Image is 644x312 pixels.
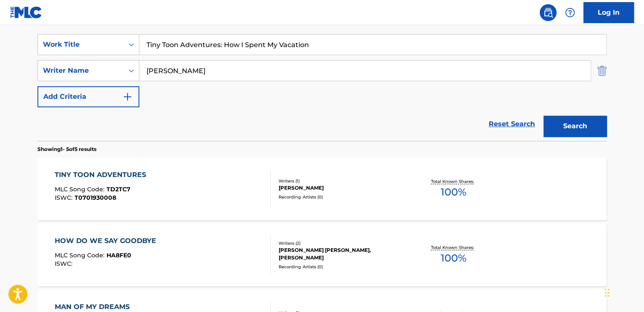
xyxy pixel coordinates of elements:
[279,246,406,262] div: [PERSON_NAME] [PERSON_NAME], [PERSON_NAME]
[543,8,553,18] img: search
[279,240,406,246] div: Writers ( 2 )
[106,251,131,259] span: HA8FE0
[122,92,133,102] img: 9d2ae6d4665cec9f34b9.svg
[440,251,466,266] span: 100 %
[562,4,578,21] div: Help
[279,178,406,184] div: Writers ( 1 )
[75,194,116,201] span: T0701930008
[431,178,476,185] p: Total Known Shares:
[484,115,539,133] a: Reset Search
[279,264,406,270] div: Recording Artists ( 0 )
[106,185,130,193] span: TD2TC7
[37,223,607,286] a: HOW DO WE SAY GOODBYEMLC Song Code:HA8FE0ISWC:Writers (2)[PERSON_NAME] [PERSON_NAME], [PERSON_NAM...
[55,194,75,201] span: ISWC :
[604,280,609,305] div: Drag
[279,184,406,192] div: [PERSON_NAME]
[597,60,607,81] img: Delete Criterion
[37,145,96,153] p: Showing 1 - 5 of 5 results
[55,251,106,259] span: MLC Song Code :
[602,272,644,312] iframe: Chat Widget
[43,66,119,76] div: Writer Name
[543,116,607,137] button: Search
[37,157,607,220] a: TINY TOON ADVENTURESMLC Song Code:TD2TC7ISWC:T0701930008Writers (1)[PERSON_NAME]Recording Artists...
[55,236,160,246] div: HOW DO WE SAY GOODBYE
[540,4,556,21] a: Public Search
[440,185,466,200] span: 100 %
[37,34,607,141] form: Search Form
[37,86,139,107] button: Add Criteria
[55,170,150,180] div: TINY TOON ADVENTURES
[279,194,406,200] div: Recording Artists ( 0 )
[55,302,134,312] div: MAN OF MY DREAMS
[55,185,106,193] span: MLC Song Code :
[10,6,43,19] img: MLC Logo
[43,40,119,50] div: Work Title
[55,260,75,267] span: ISWC :
[431,244,476,251] p: Total Known Shares:
[565,8,575,18] img: help
[583,2,634,23] a: Log In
